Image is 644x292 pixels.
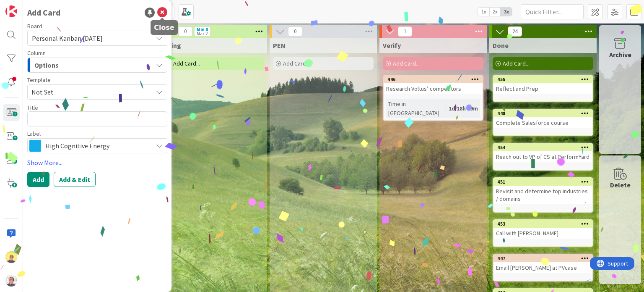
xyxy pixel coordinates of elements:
span: High Cognitive Energy [45,140,148,152]
div: 446 [387,76,483,82]
span: Options [34,60,59,71]
span: Not Set [31,87,146,97]
a: 447Email [PERSON_NAME] at PVcase [493,254,593,281]
div: Add Card [27,6,60,19]
span: Add Card... [393,60,420,67]
div: Max 2 [197,32,208,36]
div: 453Call with [PERSON_NAME] [493,220,592,239]
div: 447 [497,255,592,261]
div: 455Reflect and Prep [493,76,592,94]
div: 451 [497,179,592,185]
div: Reach out to VP of CS at PerformYard [493,151,592,162]
div: Reflect and Prep [493,83,592,94]
div: 453 [497,221,592,227]
span: 1x [478,8,489,16]
div: 454 [497,145,592,150]
div: 455 [493,76,592,83]
span: Doing [163,41,181,50]
div: Complete Salesforce course [493,117,592,128]
div: Email [PERSON_NAME] at PVcase [493,262,592,273]
a: 448Complete Salesforce course [493,109,593,136]
a: 454Reach out to VP of CS at PerformYard [493,143,593,171]
span: Add Card... [283,60,310,67]
div: 446Research Voltus’ competitors [384,76,483,94]
div: Research Voltus’ competitors [384,83,483,94]
div: 448Complete Salesforce course [493,110,592,128]
img: avatar [5,275,17,287]
div: 451Revisit and determine top industries / domains [493,178,592,204]
span: Label [27,131,41,137]
img: Visit kanbanzone.com [5,5,17,17]
div: 447 [493,255,592,262]
div: Delete [610,180,631,190]
span: 24 [508,26,522,37]
a: Show More... [27,158,167,168]
input: Quick Filter... [521,4,584,19]
span: Add Card... [503,60,530,67]
h5: Close [154,24,174,32]
div: Archive [609,50,631,60]
div: 454Reach out to VP of CS at PerformYard [493,144,592,162]
a: 453Call with [PERSON_NAME] [493,219,593,247]
div: 448 [493,110,592,117]
div: 448 [497,110,592,116]
img: JW [5,251,17,263]
button: Add & Edit [54,172,96,187]
a: 451Revisit and determine top industries / domains [493,177,593,213]
a: 455Reflect and Prep [493,75,593,102]
span: Add Card... [173,60,200,67]
div: 451 [493,178,592,186]
span: Board [27,23,42,29]
div: 455 [497,76,592,82]
span: Support [18,1,38,11]
div: 454 [493,144,592,151]
div: 447Email [PERSON_NAME] at PVcase [493,255,592,273]
span: 0 [178,26,192,37]
button: Add [27,172,49,187]
span: Column [27,50,46,56]
div: 1d 18h 59m [447,104,480,113]
span: Done [493,41,509,50]
span: PEN [273,41,286,50]
div: Call with [PERSON_NAME] [493,228,592,239]
span: 3x [501,8,512,16]
span: 0 [288,26,302,37]
div: Time in [GEOGRAPHIC_DATA] [386,99,445,118]
span: Verify [383,41,401,50]
div: 453 [493,220,592,228]
div: Min 0 [197,27,208,32]
button: Options [27,58,167,73]
a: 446Research Voltus’ competitorsTime in [GEOGRAPHIC_DATA]:1d 18h 59m [383,75,483,121]
span: Personal Kanban [DATE] [32,34,103,42]
span: 2x [489,8,501,16]
label: Title [27,104,38,111]
div: 446 [384,76,483,83]
div: Revisit and determine top industries / domains [493,186,592,204]
span: Template [27,77,51,83]
span: 1 [398,26,412,37]
span: : [445,104,447,113]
